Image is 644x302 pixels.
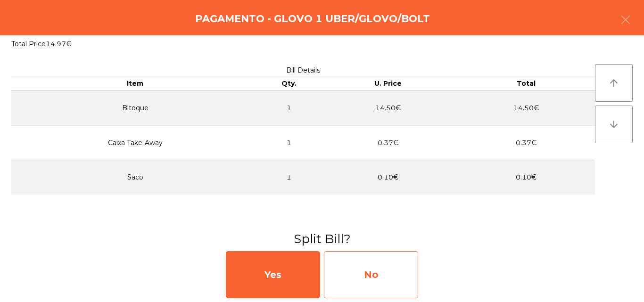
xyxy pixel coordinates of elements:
[457,90,595,126] td: 14.50€
[11,160,259,195] td: Saco
[286,66,320,74] span: Bill Details
[195,12,430,26] h4: Pagamento - Glovo 1 Uber/Glovo/Bolt
[324,251,418,298] div: No
[226,251,320,298] div: Yes
[319,160,457,195] td: 0.10€
[319,125,457,160] td: 0.37€
[595,64,633,102] button: arrow_upward
[11,40,46,48] span: Total Price
[11,90,259,126] td: Bitoque
[457,77,595,90] th: Total
[259,125,319,160] td: 1
[7,230,637,247] h3: Split Bill?
[259,160,319,195] td: 1
[608,119,619,130] i: arrow_downward
[608,77,619,89] i: arrow_upward
[46,40,71,48] span: 14.97€
[457,160,595,195] td: 0.10€
[11,77,259,90] th: Item
[259,77,319,90] th: Qty.
[319,90,457,126] td: 14.50€
[11,125,259,160] td: Caixa Take-Away
[595,106,633,143] button: arrow_downward
[457,125,595,160] td: 0.37€
[259,90,319,126] td: 1
[319,77,457,90] th: U. Price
